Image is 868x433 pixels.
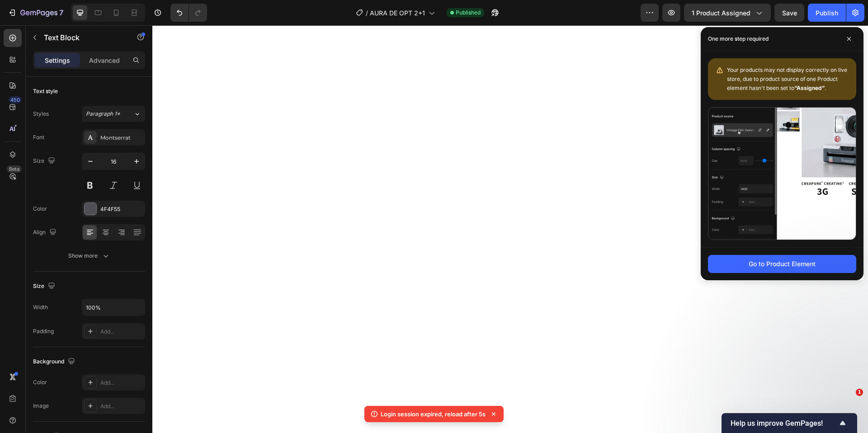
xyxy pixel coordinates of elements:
[33,248,145,264] button: Show more
[731,418,848,428] button: Show survey - Help us improve GemPages!
[708,34,769,43] p: One more step required
[59,7,63,18] p: 7
[33,110,49,118] div: Styles
[33,226,58,239] div: Align
[684,4,771,22] button: 1 product assigned
[100,402,143,410] div: Add...
[100,328,143,336] div: Add...
[33,356,77,368] div: Background
[856,389,863,396] span: 1
[708,255,856,273] button: Go to Product Element
[381,409,486,419] p: Login session expired, reload after 5s
[4,4,67,22] button: 7
[33,133,44,141] div: Font
[370,8,425,18] span: AURA DE OPT 2+1
[100,205,143,213] div: 4F4F55
[44,32,121,43] p: Text Block
[9,96,22,104] div: 450
[774,4,804,22] button: Save
[68,251,110,260] div: Show more
[33,402,49,410] div: Image
[7,165,22,173] div: Beta
[100,379,143,387] div: Add...
[731,419,837,428] span: Help us improve GemPages!
[33,378,47,386] div: Color
[794,85,825,91] b: “Assigned”
[89,56,120,65] p: Advanced
[86,110,120,118] span: Paragraph 1*
[837,402,859,424] iframe: Intercom live chat
[808,4,846,22] button: Publish
[100,134,143,142] div: Montserrat
[33,327,54,335] div: Padding
[152,25,868,433] iframe: Design area
[33,155,57,167] div: Size
[782,9,797,17] span: Save
[456,9,481,17] span: Published
[749,259,816,268] div: Go to Product Element
[45,56,70,65] p: Settings
[33,205,47,213] div: Color
[170,4,207,22] div: Undo/Redo
[816,8,838,18] div: Publish
[82,106,145,122] button: Paragraph 1*
[33,280,57,292] div: Size
[82,299,145,315] input: Auto
[692,8,750,18] span: 1 product assigned
[33,87,58,95] div: Text style
[366,8,368,18] span: /
[33,303,48,311] div: Width
[727,66,847,91] span: Your products may not display correctly on live store, due to product source of one Product eleme...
